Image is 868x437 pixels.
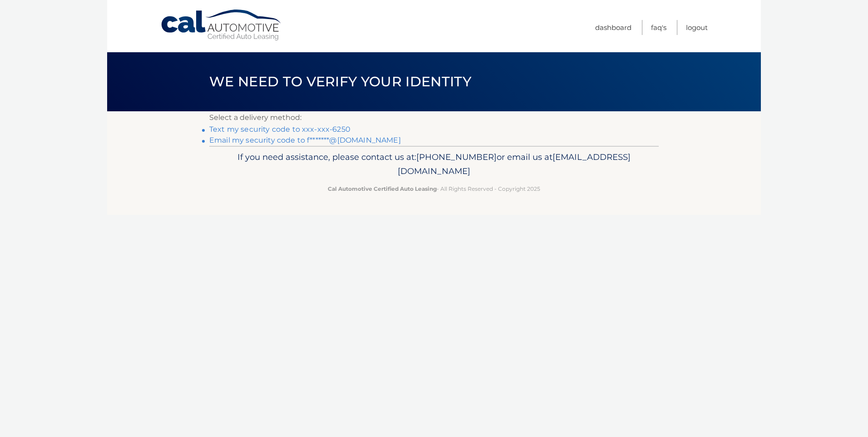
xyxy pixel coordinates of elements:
[686,20,708,35] a: Logout
[160,9,283,41] a: Cal Automotive
[215,150,653,179] p: If you need assistance, please contact us at: or email us at
[209,111,659,124] p: Select a delivery method:
[209,136,401,144] a: Email my security code to f*******@[DOMAIN_NAME]
[651,20,666,35] a: FAQ's
[595,20,631,35] a: Dashboard
[209,73,471,90] span: We need to verify your identity
[416,152,497,162] span: [PHONE_NUMBER]
[328,185,437,192] strong: Cal Automotive Certified Auto Leasing
[209,125,350,134] a: Text my security code to xxx-xxx-6250
[215,184,653,194] p: - All Rights Reserved - Copyright 2025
